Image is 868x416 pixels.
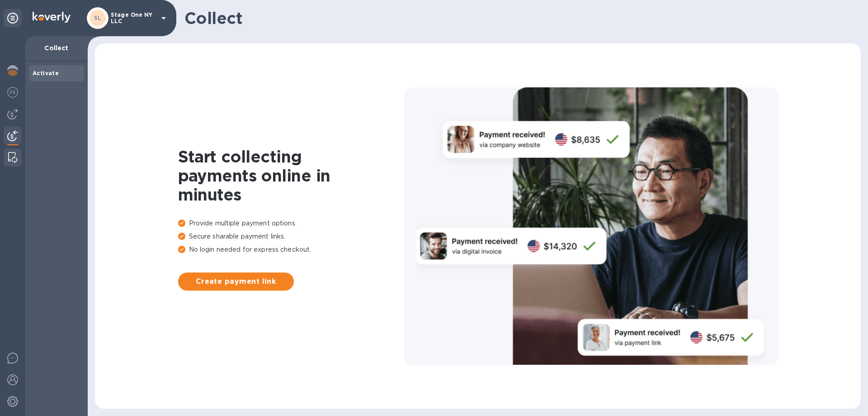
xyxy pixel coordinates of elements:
p: Secure sharable payment links. [178,232,404,241]
p: Collect [33,43,80,53]
div: Unpin categories [4,9,22,27]
p: Provide multiple payment options. [178,219,404,228]
p: Stage One NY LLC [111,12,156,24]
button: Create payment link [178,273,294,291]
b: Activate [33,70,59,77]
p: No login needed for express checkout. [178,245,404,254]
img: Logo [33,12,71,23]
b: SL [94,14,102,21]
span: Create payment link [185,276,287,287]
h1: Start collecting payments online in minutes [178,147,404,204]
h1: Collect [184,9,854,28]
img: Foreign exchange [7,87,18,98]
